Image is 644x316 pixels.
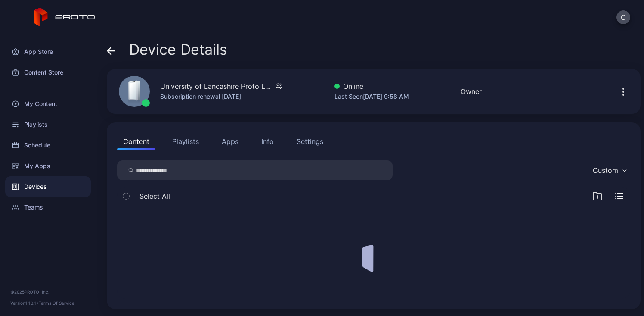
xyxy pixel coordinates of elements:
[334,81,409,91] div: Online
[255,133,280,150] button: Info
[297,136,323,147] div: Settings
[160,91,282,102] div: Subscription renewal [DATE]
[129,41,227,58] span: Device Details
[166,133,205,150] button: Playlists
[5,94,91,114] a: My Content
[291,133,329,150] button: Settings
[261,136,274,147] div: Info
[5,197,91,218] a: Teams
[5,135,91,156] a: Schedule
[10,300,39,306] span: Version 1.13.1 •
[593,166,618,175] div: Custom
[334,91,409,102] div: Last Seen [DATE] 9:58 AM
[10,288,86,295] div: © 2025 PROTO, Inc.
[117,133,155,150] button: Content
[5,62,91,83] a: Content Store
[139,191,170,201] span: Select All
[5,176,91,197] a: Devices
[461,86,482,97] div: Owner
[5,156,91,176] a: My Apps
[5,41,91,62] a: App Store
[160,81,272,91] div: University of Lancashire Proto Luma
[5,114,91,135] a: Playlists
[39,300,74,306] a: Terms Of Service
[588,160,630,180] button: Custom
[216,133,245,150] button: Apps
[616,10,630,24] button: C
